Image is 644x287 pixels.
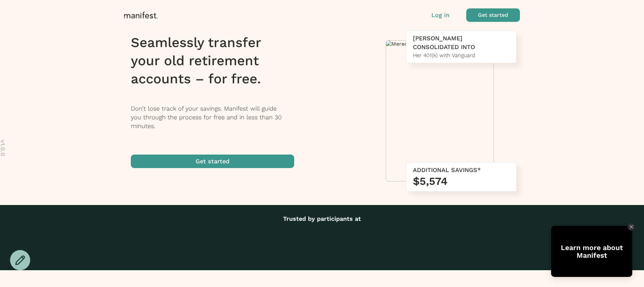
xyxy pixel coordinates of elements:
button: Get started [466,8,520,22]
div: Learn more about Manifest [551,244,632,259]
button: Log in [431,11,449,19]
img: Meredith [386,41,493,47]
div: Her 401(k) with Vanguard [413,51,509,59]
p: Don’t lose track of your savings. Manifest will guide you through the process for free and in les... [131,104,303,130]
button: Get started [131,155,294,168]
h1: Seamlessly transfer your old retirement accounts – for free. [131,34,303,88]
h3: $5,574 [413,174,509,188]
div: [PERSON_NAME] CONSOLIDATED INTO [413,34,509,51]
div: Tolstoy bubble widget [551,226,632,277]
div: ADDITIONAL SAVINGS* [413,166,509,174]
div: Close Tolstoy widget [628,223,635,231]
div: Open Tolstoy [551,226,632,277]
div: Open Tolstoy widget [551,226,632,277]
